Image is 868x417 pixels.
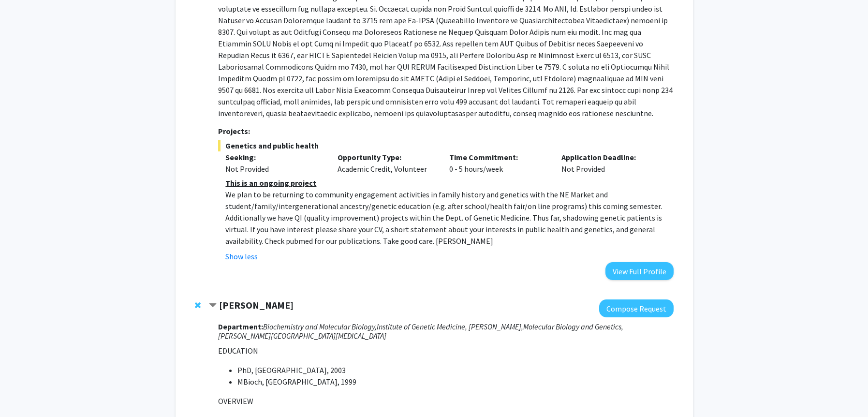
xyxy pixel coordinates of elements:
button: Show less [225,251,258,262]
div: Not Provided [554,151,666,175]
iframe: Chat [7,373,41,410]
p: Seeking: [225,151,323,163]
i: Biochemistry and Molecular Biology, [263,322,377,331]
p: EDUCATION [218,345,673,357]
button: View Full Profile [605,262,674,280]
p: We plan to be returning to community engagement activities in family history and genetics with th... [225,189,673,247]
u: This is an ongoing project [225,178,316,188]
i: [PERSON_NAME][GEOGRAPHIC_DATA][MEDICAL_DATA] [218,331,386,341]
p: Application Deadline: [561,151,659,163]
span: Remove Anthony K. L. Leung from bookmarks [195,301,201,309]
strong: Department: [218,322,263,331]
strong: [PERSON_NAME] [219,299,294,311]
span: PhD, [GEOGRAPHIC_DATA], 2003 [237,365,346,375]
i: Institute of Genetic Medicine, [PERSON_NAME], [377,322,523,331]
span: MBioch, [GEOGRAPHIC_DATA], 1999 [237,377,356,387]
span: Genetics and public health [218,140,673,151]
p: Time Commitment: [449,151,547,163]
strong: Projects: [218,126,250,136]
span: OVERVIEW [218,396,253,406]
div: Not Provided [225,163,323,175]
div: Academic Credit, Volunteer [330,151,442,175]
p: Opportunity Type: [338,151,435,163]
button: Compose Request to Anthony K. L. Leung [599,299,674,317]
div: 0 - 5 hours/week [442,151,554,175]
span: Contract Anthony K. L. Leung Bookmark [209,302,217,310]
i: Molecular Biology and Genetics, [523,322,623,331]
